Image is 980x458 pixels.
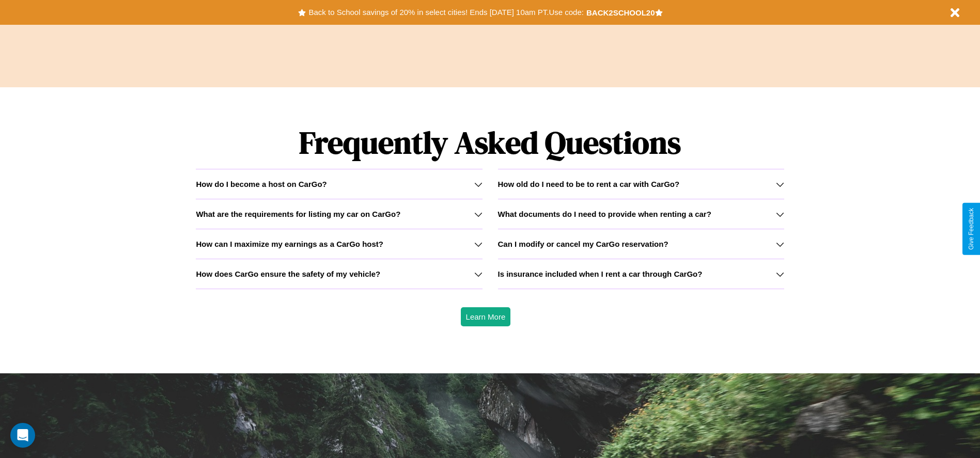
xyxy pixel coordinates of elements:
[10,423,35,448] div: Open Intercom Messenger
[498,210,711,218] h3: What documents do I need to provide when renting a car?
[196,180,326,188] h3: How do I become a host on CarGo?
[498,180,680,188] h3: How old do I need to be to rent a car with CarGo?
[968,208,975,250] div: Give Feedback
[196,116,784,169] h1: Frequently Asked Questions
[196,270,380,278] h3: How does CarGo ensure the safety of my vehicle?
[196,240,383,248] h3: How can I maximize my earnings as a CarGo host?
[498,270,703,278] h3: Is insurance included when I rent a car through CarGo?
[196,210,400,218] h3: What are the requirements for listing my car on CarGo?
[306,5,586,20] button: Back to School savings of 20% in select cities! Ends [DATE] 10am PT.Use code:
[586,8,655,17] b: BACK2SCHOOL20
[498,240,668,248] h3: Can I modify or cancel my CarGo reservation?
[461,307,511,326] button: Learn More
